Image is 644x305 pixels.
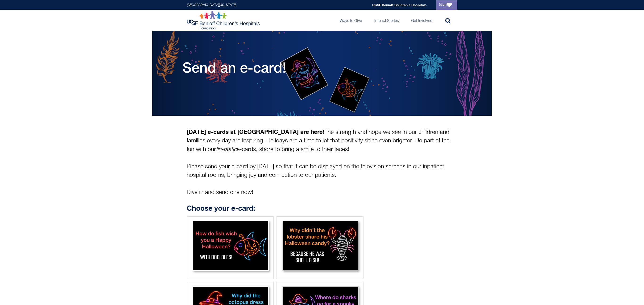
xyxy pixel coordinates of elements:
a: Give [436,0,457,10]
a: [GEOGRAPHIC_DATA][US_STATE] [187,3,236,7]
a: Ways to Give [336,10,366,31]
img: Logo for UCSF Benioff Children's Hospitals Foundation [187,11,261,30]
strong: [DATE] e-cards at [GEOGRAPHIC_DATA] are here! [187,128,324,135]
h1: Send an e-card! [182,59,286,76]
div: Lobster [277,216,363,279]
img: Lobster [278,218,362,276]
i: fin-tastic [216,147,237,152]
p: The strength and hope we see in our children and families every day are inspiring. Holidays are a... [187,128,457,197]
div: Fish [187,216,274,279]
a: UCSF Benioff Children's Hospitals [372,3,427,7]
img: Fish [188,218,272,276]
a: Get Involved [407,10,436,31]
a: Impact Stories [371,10,403,31]
strong: Choose your e-card: [187,204,255,212]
